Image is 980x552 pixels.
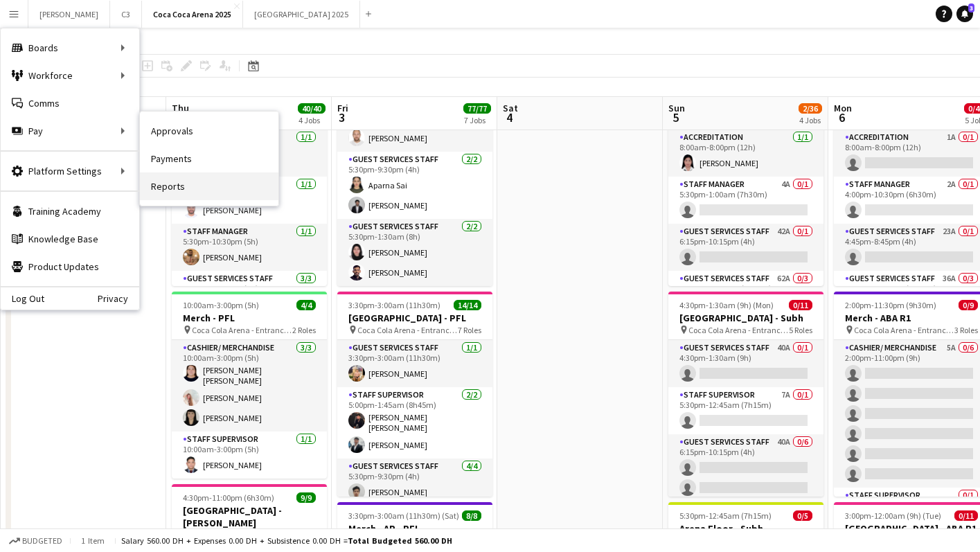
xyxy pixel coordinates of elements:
[7,533,64,549] button: Budgeted
[192,325,292,335] span: Coca Cola Arena - Entrance F
[503,102,518,114] span: Sat
[668,81,823,286] app-job-card: 8:00am-1:00am (17h) (Mon)1/6Main Foyer - Subh Coca Cola Arena - Entrance F4 RolesAccreditation1/1...
[462,510,481,521] span: 8/8
[845,510,941,521] span: 3:00pm-12:00am (9h) (Tue)
[337,219,492,286] app-card-role: Guest Services Staff2/25:30pm-1:30am (8h)[PERSON_NAME][PERSON_NAME]
[1,89,139,117] a: Comms
[121,535,452,546] div: Salary 560.00 DH + Expenses 0.00 DH + Subsistence 0.00 DH =
[968,3,974,12] span: 3
[1,157,139,185] div: Platform Settings
[789,325,812,335] span: 5 Roles
[337,340,492,387] app-card-role: Guest Services Staff1/13:30pm-3:00am (11h30m)[PERSON_NAME]
[357,325,458,335] span: Coca Cola Arena - Entrance F
[140,172,278,200] a: Reports
[348,510,459,521] span: 3:30pm-3:00am (11h30m) (Sat)
[668,340,823,387] app-card-role: Guest Services Staff40A0/14:30pm-1:30am (9h)
[1,34,139,62] div: Boards
[172,271,327,358] app-card-role: Guest Services Staff3/36:00pm-10:00pm (4h)
[298,103,326,114] span: 40/40
[172,292,327,479] app-job-card: 10:00am-3:00pm (5h)4/4Merch - PFL Coca Cola Arena - Entrance F2 RolesCashier/ Merchandise3/310:00...
[854,325,954,335] span: Coca Cola Arena - Entrance F
[243,1,360,28] button: [GEOGRAPHIC_DATA] 2025
[668,102,685,114] span: Sun
[299,115,325,125] div: 4 Jobs
[668,130,823,177] app-card-role: Accreditation1/18:00am-8:00pm (12h)[PERSON_NAME]
[337,387,492,458] app-card-role: Staff Supervisor2/25:00pm-1:45am (8h45m)[PERSON_NAME] [PERSON_NAME][PERSON_NAME]
[463,103,491,114] span: 77/77
[172,224,327,271] app-card-role: Staff Manager1/15:30pm-10:30pm (5h)[PERSON_NAME]
[172,102,189,114] span: Thu
[458,325,481,335] span: 7 Roles
[172,312,327,324] h3: Merch - PFL
[296,300,316,310] span: 4/4
[464,115,490,125] div: 7 Jobs
[348,535,452,546] span: Total Budgeted 560.00 DH
[1,293,44,304] a: Log Out
[799,103,822,114] span: 2/36
[183,300,259,310] span: 10:00am-3:00pm (5h)
[954,510,978,521] span: 0/11
[1,253,139,281] a: Product Updates
[337,81,492,286] app-job-card: 8:00am-2:00am (18h) (Sat)8/8Main Foyer - PFL Coca Cola Arena - Entrance F5 RolesStaff Manager2/25...
[296,492,316,503] span: 9/9
[183,492,274,503] span: 4:30pm-11:00pm (6h30m)
[1,117,139,145] div: Pay
[28,1,110,28] button: [PERSON_NAME]
[1,62,139,89] div: Workforce
[845,300,936,310] span: 2:00pm-11:30pm (9h30m)
[668,387,823,434] app-card-role: Staff Supervisor7A0/15:30pm-12:45am (7h15m)
[668,177,823,224] app-card-role: Staff Manager4A0/15:30pm-1:00am (7h30m)
[666,109,685,125] span: 5
[454,300,481,310] span: 14/14
[679,510,793,521] span: 5:30pm-12:45am (7h15m) (Mon)
[668,271,823,358] app-card-role: Guest Services Staff62A0/36:15pm-12:30am (6h15m)
[140,117,278,145] a: Approvals
[172,431,327,479] app-card-role: Staff Supervisor1/110:00am-3:00pm (5h)[PERSON_NAME]
[172,340,327,431] app-card-role: Cashier/ Merchandise3/310:00am-3:00pm (5h)[PERSON_NAME] [PERSON_NAME][PERSON_NAME][PERSON_NAME]
[668,224,823,271] app-card-role: Guest Services Staff42A0/16:15pm-10:15pm (4h)
[110,1,142,28] button: C3
[1,197,139,225] a: Training Academy
[668,522,823,535] h3: Arena Floor - Subh
[170,109,189,125] span: 2
[337,312,492,324] h3: [GEOGRAPHIC_DATA] - PFL
[793,510,812,521] span: 0/5
[142,1,243,28] button: Coca Coca Arena 2025
[172,504,327,529] h3: [GEOGRAPHIC_DATA] - [PERSON_NAME]
[501,109,518,125] span: 4
[954,325,978,335] span: 3 Roles
[834,102,852,114] span: Mon
[22,536,62,546] span: Budgeted
[337,102,348,114] span: Fri
[335,109,348,125] span: 3
[76,535,109,546] span: 1 item
[140,145,278,172] a: Payments
[1,225,139,253] a: Knowledge Base
[789,300,812,310] span: 0/11
[292,325,316,335] span: 2 Roles
[956,6,973,22] a: 3
[688,325,789,335] span: Coca Cola Arena - Entrance F
[668,312,823,324] h3: [GEOGRAPHIC_DATA] - Subh
[799,115,821,125] div: 4 Jobs
[98,293,139,304] a: Privacy
[337,522,492,535] h3: Merch - AP - PFL
[337,292,492,497] app-job-card: 3:30pm-3:00am (11h30m) (Sat)14/14[GEOGRAPHIC_DATA] - PFL Coca Cola Arena - Entrance F7 RolesGuest...
[959,300,978,310] span: 0/9
[337,152,492,219] app-card-role: Guest Services Staff2/25:30pm-9:30pm (4h)Aparna Sai[PERSON_NAME]
[832,109,852,125] span: 6
[348,300,454,310] span: 3:30pm-3:00am (11h30m) (Sat)
[679,300,774,310] span: 4:30pm-1:30am (9h) (Mon)
[668,292,823,497] app-job-card: 4:30pm-1:30am (9h) (Mon)0/11[GEOGRAPHIC_DATA] - Subh Coca Cola Arena - Entrance F5 RolesGuest Ser...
